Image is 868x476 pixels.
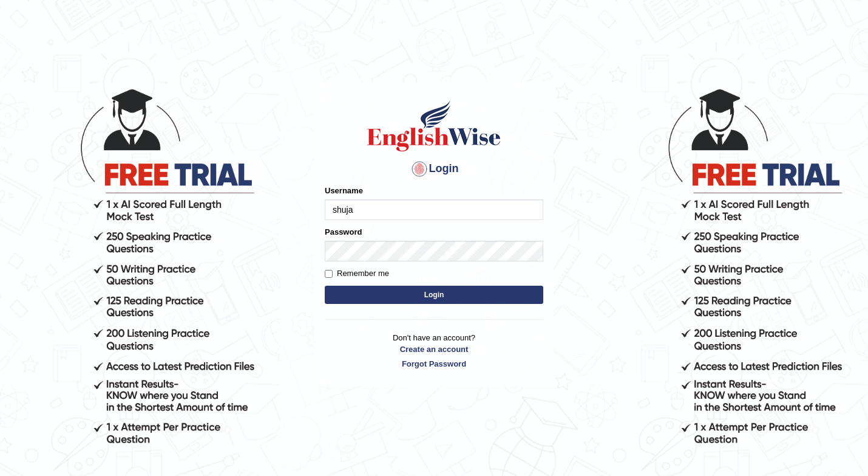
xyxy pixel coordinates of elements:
label: Remember me [325,267,389,280]
img: Logo of English Wise sign in for intelligent practice with AI [365,98,503,153]
a: Forgot Password [325,358,543,370]
input: Remember me [325,270,333,278]
p: Don't have an account? [325,332,543,370]
a: Create an account [325,343,543,355]
button: Login [325,286,543,304]
label: Password [325,226,362,238]
h4: Login [325,159,543,179]
label: Username [325,185,363,196]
